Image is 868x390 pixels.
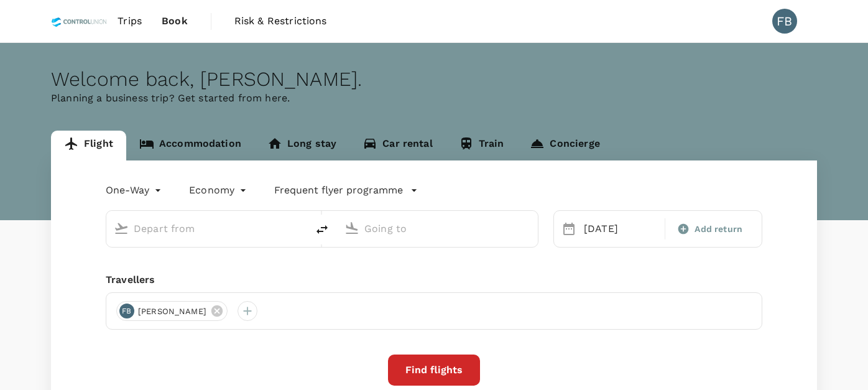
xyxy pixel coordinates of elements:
button: Open [298,227,301,230]
span: Add return [695,223,742,236]
button: delete [307,215,337,244]
button: Find flights [388,355,480,386]
div: FB [772,9,797,34]
a: Car rental [349,131,446,160]
a: Concierge [517,131,612,160]
div: Welcome back , [PERSON_NAME] . [51,68,817,91]
div: FB[PERSON_NAME] [116,301,228,321]
div: [DATE] [579,216,662,241]
span: Risk & Restrictions [234,14,327,29]
a: Train [446,131,517,160]
span: Book [162,14,188,29]
div: Economy [189,180,249,200]
span: Trips [118,14,142,29]
button: Open [529,227,532,230]
img: Control Union Malaysia Sdn. Bhd. [51,7,108,35]
p: Frequent flyer programme [274,183,403,198]
div: Travellers [106,272,762,287]
input: Going to [364,219,512,238]
p: Planning a business trip? Get started from here. [51,91,817,106]
button: Frequent flyer programme [274,183,418,198]
a: Long stay [254,131,349,160]
span: [PERSON_NAME] [131,305,214,318]
div: One-Way [106,180,164,200]
input: Depart from [134,219,281,238]
div: FB [119,304,134,318]
a: Flight [51,131,126,160]
a: Accommodation [126,131,254,160]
